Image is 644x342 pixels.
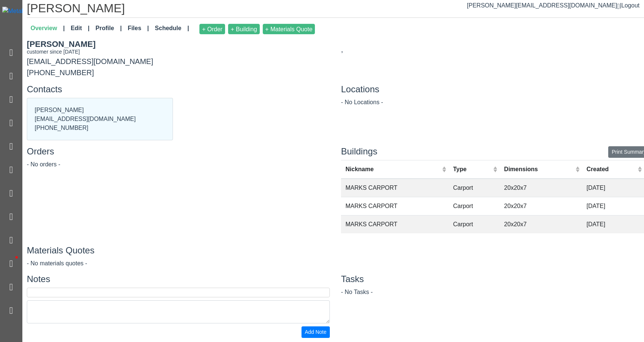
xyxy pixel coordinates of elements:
h4: Tasks [341,274,644,285]
h4: Locations [341,84,644,95]
div: - No Locations - [341,98,644,107]
div: [PERSON_NAME] [27,38,330,50]
div: Type [453,165,491,174]
button: + Building [228,24,260,34]
div: | [467,1,640,10]
td: MARKS CARPORT [341,197,449,215]
a: Files [125,21,152,37]
div: [PERSON_NAME] [EMAIL_ADDRESS][DOMAIN_NAME] [PHONE_NUMBER] [27,98,173,140]
div: [EMAIL_ADDRESS][DOMAIN_NAME] [PHONE_NUMBER] [21,38,335,78]
td: 20x20x7 [500,179,582,197]
span: Logout [621,2,640,9]
div: customer since [DATE] [27,48,330,56]
a: Profile [92,21,124,37]
td: [DATE] [582,215,644,233]
h4: Orders [27,146,330,157]
div: Created [587,165,636,174]
td: Carport [449,215,500,233]
td: Carport [449,179,500,197]
span: • [7,245,26,269]
div: Dimensions [504,165,574,174]
div: - No materials quotes - [27,259,330,268]
a: [PERSON_NAME][EMAIL_ADDRESS][DOMAIN_NAME] [467,2,620,9]
div: - No orders - [27,160,330,169]
h4: Contacts [27,84,330,95]
a: Overview [28,21,68,37]
div: , [341,44,644,55]
div: Nickname [345,165,440,174]
td: [DATE] [582,179,644,197]
td: 20x20x7 [500,197,582,215]
td: 20x20x7 [500,215,582,233]
h4: Materials Quotes [27,245,330,256]
td: Carport [449,197,500,215]
h4: Buildings [341,146,644,157]
h1: [PERSON_NAME] [27,1,644,18]
td: MARKS CARPORT [341,215,449,233]
div: - No Tasks - [341,288,644,297]
td: [DATE] [582,197,644,215]
td: MARKS CARPORT [341,179,449,197]
button: + Order [199,24,225,34]
h4: Notes [27,274,330,285]
a: Edit [68,21,93,37]
img: Metals Direct Inc Logo [2,7,67,16]
span: Add Note [305,329,326,335]
button: + Materials Quote [263,24,315,34]
a: Schedule [152,21,192,37]
button: Add Note [302,326,330,338]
